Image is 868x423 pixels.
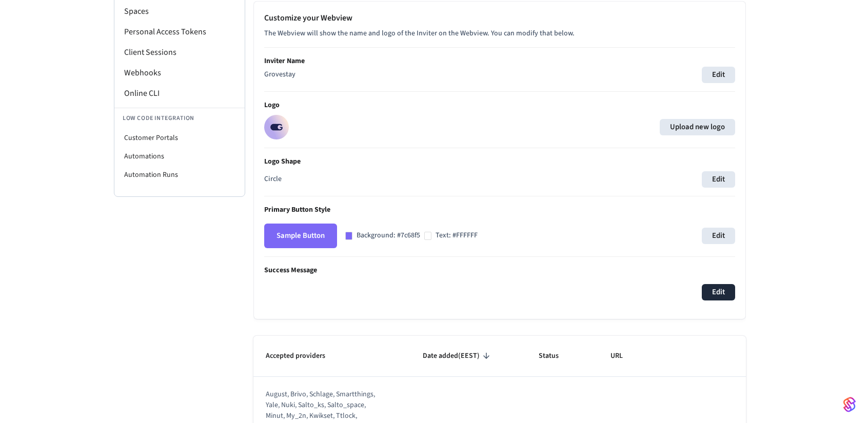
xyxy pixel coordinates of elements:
[702,67,735,83] button: Edit
[264,115,289,139] img: Grovestay logo
[264,56,735,67] p: Inviter Name
[264,100,735,111] p: Logo
[660,119,735,135] label: Upload new logo
[264,224,337,248] button: Sample Button
[423,348,493,364] span: Date added(EEST)
[114,1,245,22] li: Spaces
[114,166,245,184] li: Automation Runs
[264,174,282,185] p: Circle
[843,396,856,413] img: SeamLogoGradient.69752ec5.svg
[264,69,295,80] p: Grovestay
[702,284,735,300] button: Edit
[114,147,245,166] li: Automations
[264,156,735,167] p: Logo Shape
[114,129,245,147] li: Customer Portals
[114,63,245,83] li: Webhooks
[702,171,735,188] button: Edit
[357,230,420,241] p: Background: #7c68f5
[539,348,572,364] span: Status
[264,205,735,215] p: Primary Button Style
[253,1,746,328] div: Configure your webview
[114,42,245,63] li: Client Sessions
[114,108,245,129] li: Low Code Integration
[264,265,735,276] p: Success Message
[114,83,245,104] li: Online CLI
[436,230,478,241] p: Text: #FFFFFF
[264,12,735,24] h2: Customize your Webview
[264,28,735,39] p: The Webview will show the name and logo of the Inviter on the Webview. You can modify that below.
[702,228,735,244] button: Edit
[114,22,245,42] li: Personal Access Tokens
[610,348,636,364] span: URL
[266,348,339,364] span: Accepted providers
